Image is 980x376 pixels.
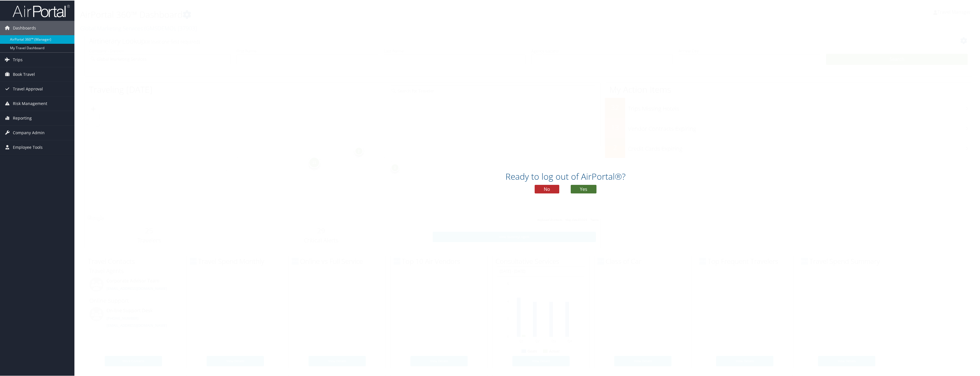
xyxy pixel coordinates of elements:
img: airportal-logo.png [13,4,70,17]
span: Risk Management [13,96,47,110]
button: No [535,184,559,193]
span: Reporting [13,110,32,125]
span: Company Admin [13,125,45,139]
span: Dashboards [13,20,36,35]
span: Travel Approval [13,81,43,96]
span: Trips [13,52,23,66]
span: Employee Tools [13,140,43,154]
button: Yes [571,184,596,193]
span: Book Travel [13,67,35,81]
